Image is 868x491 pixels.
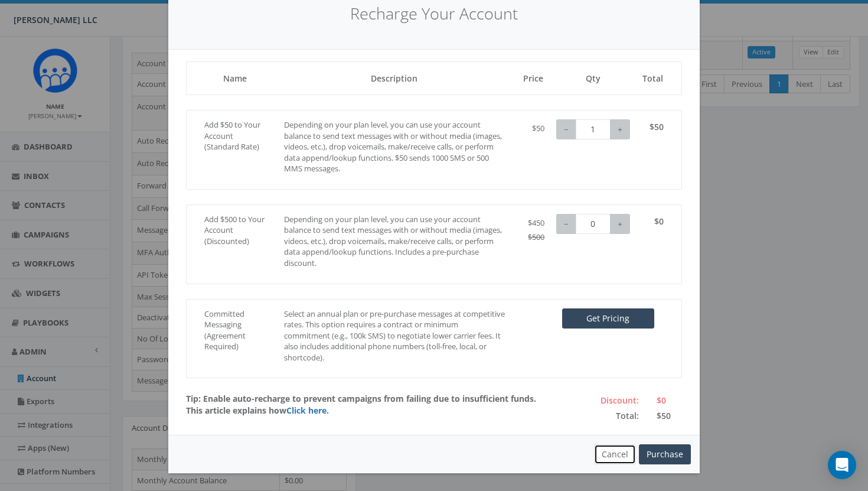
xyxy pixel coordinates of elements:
h5: Name [204,74,266,83]
h5: $0 [657,396,681,405]
h5: $50 [657,411,681,420]
h4: Recharge Your Account [186,2,682,25]
p: Tip: Enable auto-recharge to prevent campaigns from failing due to insufficient funds. This artic... [186,393,554,417]
p: Committed Messaging (Agreement Required) [204,308,266,352]
p: Depending on your plan level, you can use your account balance to send text messages with or with... [284,119,505,174]
button: Cancel [594,444,636,464]
button: + [610,119,630,139]
button: + [610,214,630,234]
button: − [556,214,576,234]
span: $500 [528,232,544,242]
h5: $50 [642,122,664,131]
div: Open Intercom Messenger [828,451,856,479]
h5: Discount: [572,396,639,405]
h5: $0 [642,217,664,226]
button: Get Pricing [562,308,654,329]
span: $450 [528,217,544,228]
button: Purchase [639,444,691,464]
h5: Price [523,74,544,83]
h5: Description [284,74,505,83]
p: Depending on your plan level, you can use your account balance to send text messages with or with... [284,214,505,269]
p: Add $500 to Your Account (Discounted) [204,214,266,247]
a: Click here [286,405,327,416]
span: $50 [532,123,544,134]
h5: Total [642,74,664,83]
p: Select an annual plan or pre-purchase messages at competitive rates. This option requires a contr... [284,308,505,363]
h5: Total: [572,411,639,420]
button: − [556,119,576,139]
h5: Qty [562,74,624,83]
p: Add $50 to Your Account (Standard Rate) [204,119,266,152]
